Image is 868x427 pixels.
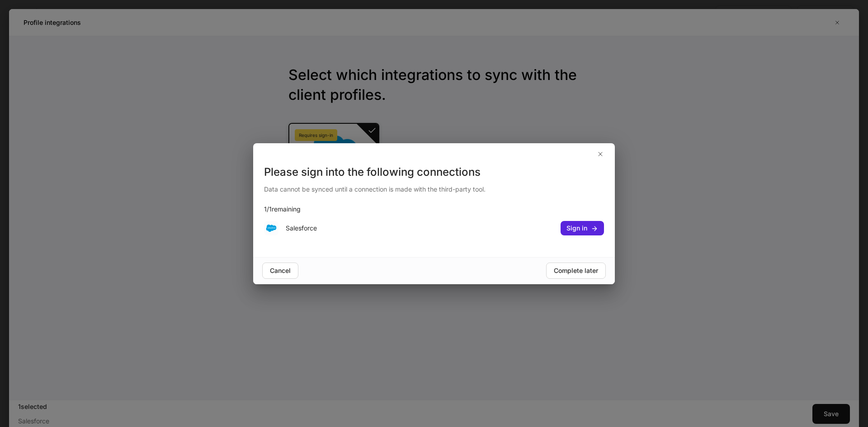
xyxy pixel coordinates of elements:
[286,224,317,233] div: Salesforce
[262,263,298,279] button: Cancel
[554,266,598,275] div: Complete later
[270,266,291,275] div: Cancel
[264,165,604,179] div: Please sign into the following connections
[264,179,604,194] div: Data cannot be synced until a connection is made with the third-party tool.
[566,224,598,233] div: Sign in
[561,221,604,235] button: Sign in
[264,205,604,214] p: 1 / 1 remaining
[546,263,606,279] button: Complete later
